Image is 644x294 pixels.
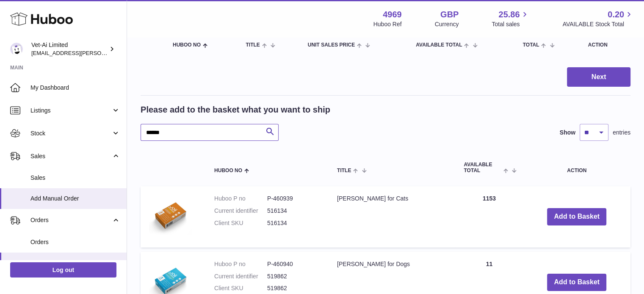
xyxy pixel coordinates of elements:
[560,129,575,137] label: Show
[562,9,634,28] a: 0.20 AVAILABLE Stock Total
[31,49,170,56] span: [EMAIL_ADDRESS][PERSON_NAME][DOMAIN_NAME]
[373,20,402,28] div: Huboo Ref
[30,129,111,137] span: Stock
[267,219,320,227] dd: 516134
[30,238,120,246] span: Orders
[416,42,462,48] span: AVAILABLE Total
[267,260,320,268] dd: P-460940
[588,42,622,48] div: Action
[30,259,120,267] span: Add Manual Order
[267,284,320,292] dd: 519862
[30,216,111,224] span: Orders
[31,41,108,57] div: Vet-Ai Limited
[523,154,630,181] th: Action
[30,107,111,115] span: Listings
[567,67,630,87] button: Next
[30,152,111,160] span: Sales
[608,9,624,20] span: 0.20
[214,168,242,173] span: Huboo no
[267,272,320,280] dd: 519862
[214,284,267,292] dt: Client SKU
[214,260,267,268] dt: Huboo P no
[455,186,523,247] td: 1153
[173,42,201,48] span: Huboo no
[10,262,116,278] a: Log out
[547,208,606,225] button: Add to Basket
[308,42,355,48] span: Unit Sales Price
[337,168,351,173] span: Title
[267,207,320,215] dd: 516134
[613,129,630,137] span: entries
[214,207,267,215] dt: Current identifier
[523,42,539,48] span: Total
[435,20,459,28] div: Currency
[329,186,455,247] td: [PERSON_NAME] for Cats
[30,84,120,92] span: My Dashboard
[492,9,529,28] a: 25.86 Total sales
[141,104,330,115] h2: Please add to the basket what you want to ship
[383,9,402,20] strong: 4969
[492,20,529,28] span: Total sales
[246,42,260,48] span: Title
[440,9,459,20] strong: GBP
[30,174,120,182] span: Sales
[214,195,267,203] dt: Huboo P no
[498,9,520,20] span: 25.86
[149,195,191,237] img: Joii Wormer for Cats
[267,195,320,203] dd: P-460939
[10,43,23,55] img: abbey.fraser-roe@vet-ai.com
[547,274,606,291] button: Add to Basket
[562,20,634,28] span: AVAILABLE Stock Total
[464,162,501,173] span: AVAILABLE Total
[214,219,267,227] dt: Client SKU
[30,195,120,203] span: Add Manual Order
[214,272,267,280] dt: Current identifier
